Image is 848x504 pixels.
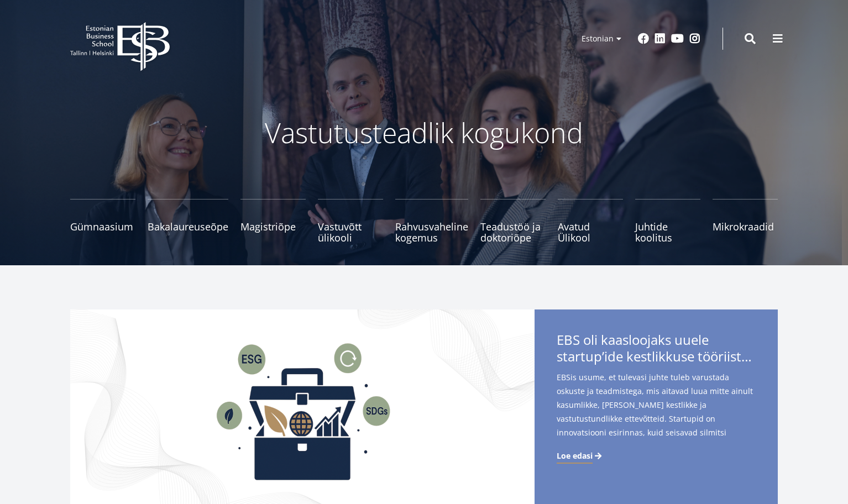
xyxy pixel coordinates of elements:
[671,33,684,44] a: Youtube
[655,33,666,44] a: Linkedin
[713,221,778,232] span: Mikrokraadid
[557,370,756,457] span: EBSis usume, et tulevasi juhte tuleb varustada oskuste ja teadmistega, mis aitavad luua mitte ain...
[148,221,228,232] span: Bakalaureuseõpe
[318,221,383,243] span: Vastuvõtt ülikooli
[480,221,546,243] span: Teadustöö ja doktoriõpe
[557,332,756,368] span: EBS oli kaasloojaks uuele
[635,221,700,243] span: Juhtide koolitus
[240,221,306,232] span: Magistriõpe
[558,199,623,243] a: Avatud Ülikool
[148,199,228,243] a: Bakalaureuseõpe
[70,199,135,243] a: Gümnaasium
[395,199,468,243] a: Rahvusvaheline kogemus
[557,450,593,461] span: Loe edasi
[318,199,383,243] a: Vastuvõtt ülikooli
[557,348,756,365] span: startup’ide kestlikkuse tööriistakastile
[240,199,306,243] a: Magistriõpe
[70,221,135,232] span: Gümnaasium
[395,221,468,243] span: Rahvusvaheline kogemus
[638,33,649,44] a: Facebook
[480,199,546,243] a: Teadustöö ja doktoriõpe
[131,116,717,149] p: Vastutusteadlik kogukond
[557,450,604,461] a: Loe edasi
[558,221,623,243] span: Avatud Ülikool
[635,199,700,243] a: Juhtide koolitus
[689,33,700,44] a: Instagram
[713,199,778,243] a: Mikrokraadid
